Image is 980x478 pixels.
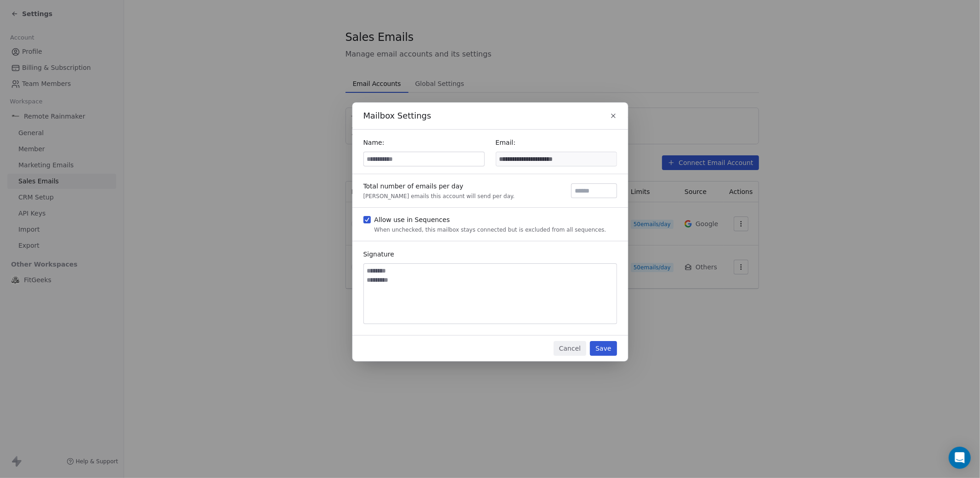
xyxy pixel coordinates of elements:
button: Allow use in SequencesWhen unchecked, this mailbox stays connected but is excluded from all seque... [363,215,371,224]
img: tab_domain_overview_orange.svg [25,53,32,61]
span: Signature [363,250,395,258]
img: tab_keywords_by_traffic_grey.svg [91,53,99,61]
span: Email: [496,139,516,146]
div: Domain: [DOMAIN_NAME] [24,24,101,31]
img: logo_orange.svg [15,15,22,22]
div: Keywords by Traffic [102,54,155,60]
img: website_grey.svg [15,24,22,31]
button: Save [590,341,617,356]
div: Domain Overview [35,54,82,60]
div: [PERSON_NAME] emails this account will send per day. [363,193,515,200]
div: When unchecked, this mailbox stays connected but is excluded from all sequences. [374,226,606,233]
span: Mailbox Settings [363,110,431,122]
div: Allow use in Sequences [374,215,606,224]
div: v 4.0.25 [26,15,45,22]
span: Name: [363,139,385,146]
div: Total number of emails per day [363,182,515,191]
button: Cancel [554,341,586,356]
